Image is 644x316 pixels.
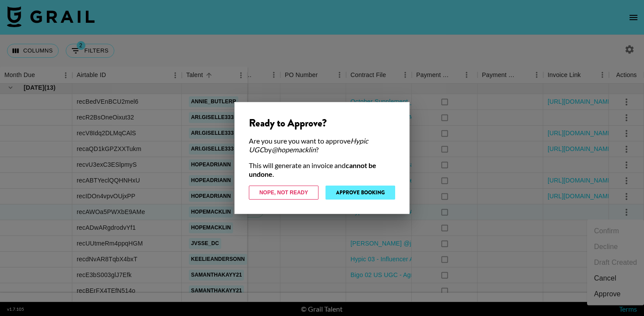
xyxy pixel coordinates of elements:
em: @ hopemacklin [272,145,316,154]
button: Nope, Not Ready [249,186,318,200]
strong: cannot be undone [249,161,376,178]
div: Ready to Approve? [249,116,395,130]
button: Approve Booking [326,186,395,200]
em: Hypic UGC [249,137,368,154]
div: Are you sure you want to approve by ? [249,137,395,154]
div: This will generate an invoice and . [249,161,395,179]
